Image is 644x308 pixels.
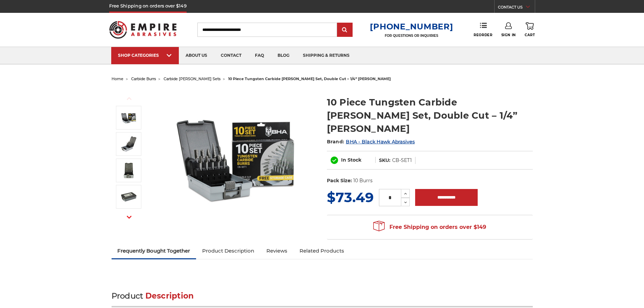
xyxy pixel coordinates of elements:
[370,33,453,38] p: FOR QUESTIONS OR INQUIRIES
[164,76,220,81] a: carbide [PERSON_NAME] sets
[271,47,296,64] a: blog
[474,33,492,37] span: Reorder
[120,109,137,126] img: BHA Carbide Burr 10 Piece Set, Double Cut with 1/4" Shanks
[327,189,374,206] span: $73.49
[112,243,196,258] a: Frequently Bought Together
[501,33,516,37] span: Sign In
[525,33,535,37] span: Cart
[293,243,350,258] a: Related Products
[341,157,361,163] span: In Stock
[120,188,137,205] img: burs for metal grinding pack
[327,177,352,184] dt: Pack Size:
[109,17,177,43] img: Empire Abrasives
[353,177,373,184] dd: 10 Burrs
[525,22,535,37] a: Cart
[474,22,492,37] a: Reorder
[346,139,415,145] a: BHA - Black Hawk Abrasives
[260,243,293,258] a: Reviews
[392,157,412,164] dd: CB-SET1
[121,91,137,106] button: Previous
[379,157,390,164] dt: SKU:
[121,210,137,224] button: Next
[214,47,248,64] a: contact
[169,89,305,224] img: BHA Carbide Burr 10 Piece Set, Double Cut with 1/4" Shanks
[327,139,344,145] span: Brand:
[145,291,194,301] span: Description
[112,76,123,81] a: home
[296,47,356,64] a: shipping & returns
[196,243,260,258] a: Product Description
[327,96,533,135] h1: 10 Piece Tungsten Carbide [PERSON_NAME] Set, Double Cut – 1/4” [PERSON_NAME]
[370,22,453,31] a: [PHONE_NUMBER]
[112,291,143,301] span: Product
[120,136,137,152] img: 10 piece tungsten carbide double cut burr kit
[179,47,214,64] a: about us
[228,76,391,81] span: 10 piece tungsten carbide [PERSON_NAME] set, double cut – 1/4” [PERSON_NAME]
[498,3,535,13] a: CONTACT US
[248,47,271,64] a: faq
[131,76,156,81] a: carbide burrs
[120,162,137,179] img: carbide bit pack
[118,53,172,58] div: SHOP CATEGORIES
[373,220,486,234] span: Free Shipping on orders over $149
